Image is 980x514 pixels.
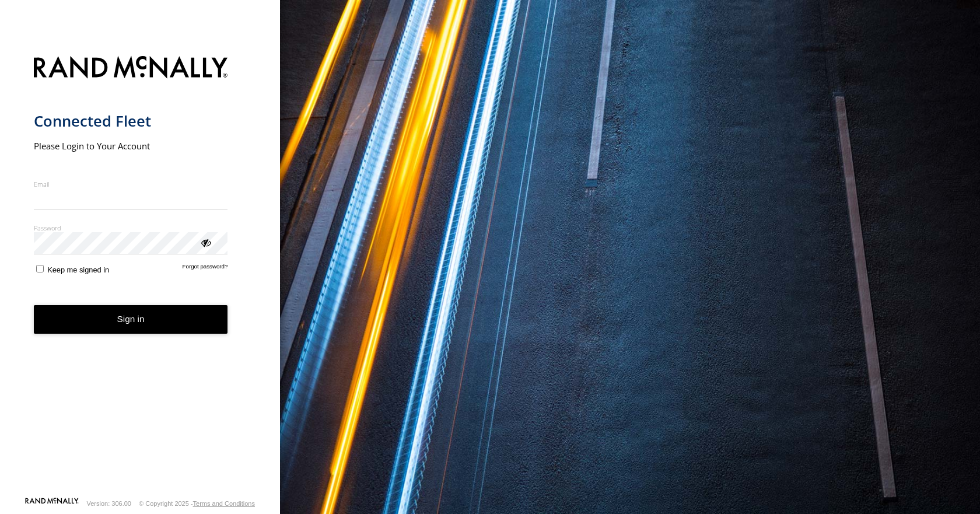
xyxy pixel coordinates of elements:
img: Rand McNally [34,54,228,83]
span: Keep me signed in [47,265,109,274]
form: main [34,49,247,496]
div: ViewPassword [199,236,211,248]
a: Terms and Conditions [193,500,255,507]
a: Visit our Website [25,498,79,509]
label: Email [34,180,228,188]
a: Forgot password? [183,263,228,274]
input: Keep me signed in [36,265,44,272]
button: Sign in [34,305,228,334]
div: © Copyright 2025 - [139,500,255,507]
h2: Please Login to Your Account [34,140,228,152]
div: Version: 306.00 [87,500,131,507]
h1: Connected Fleet [34,111,228,131]
label: Password [34,223,228,232]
